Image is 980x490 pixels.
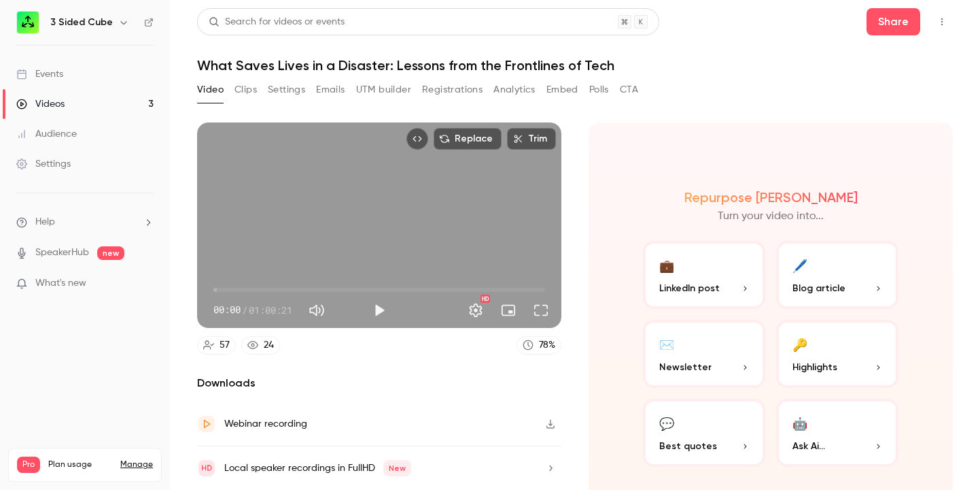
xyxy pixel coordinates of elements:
button: Full screen [527,297,555,324]
button: Trim [507,128,556,150]
span: Help [35,215,55,229]
button: Registrations [422,79,483,101]
p: Turn your video into... [718,208,824,225]
button: Analytics [493,79,536,101]
div: 00:00 [213,303,292,317]
li: help-dropdown-opener [16,215,154,229]
button: Embed [546,79,578,101]
button: ✉️Newsletter [643,320,765,388]
div: Settings [16,157,71,171]
div: ✉️ [659,333,674,355]
div: 🖊️ [792,255,807,276]
button: Clips [234,79,257,101]
span: Newsletter [659,360,712,374]
div: 78 % [539,338,555,353]
span: Pro [17,457,40,473]
div: 🔑 [792,333,807,355]
h1: What Saves Lives in a Disaster: Lessons from the Frontlines of Tech [197,57,953,73]
span: New [383,460,411,476]
div: HD [480,295,490,303]
button: 🖊️Blog article [776,241,898,309]
a: SpeakerHub [35,246,89,260]
h6: 3 Sided Cube [50,16,113,29]
div: 57 [220,338,230,353]
div: Events [16,67,63,81]
div: 💬 [659,412,674,434]
a: 78% [517,336,561,355]
span: Ask Ai... [792,439,825,453]
a: 24 [241,336,280,355]
h2: Downloads [197,375,561,391]
button: 💼LinkedIn post [643,241,765,309]
button: Replace [434,128,502,150]
a: 57 [197,336,236,355]
span: 00:00 [213,303,241,317]
button: Emails [316,79,345,101]
span: new [97,246,124,260]
span: Plan usage [48,459,112,470]
button: 💬Best quotes [643,399,765,467]
button: 🔑Highlights [776,320,898,388]
button: Polls [589,79,609,101]
button: Play [366,297,393,324]
span: What's new [35,276,86,291]
div: Webinar recording [224,416,307,432]
div: 💼 [659,255,674,276]
div: Audience [16,127,77,141]
div: 24 [264,338,274,353]
iframe: Noticeable Trigger [137,278,154,290]
span: LinkedIn post [659,281,720,295]
button: Settings [268,79,305,101]
span: / [242,303,247,317]
button: 🤖Ask Ai... [776,399,898,467]
img: 3 Sided Cube [17,12,39,33]
div: Search for videos or events [209,15,345,29]
button: CTA [620,79,638,101]
button: Settings [462,297,489,324]
button: Share [867,8,920,35]
span: Blog article [792,281,845,295]
button: Turn on miniplayer [495,297,522,324]
h2: Repurpose [PERSON_NAME] [684,189,858,206]
div: Videos [16,97,65,111]
button: UTM builder [356,79,411,101]
a: Manage [120,459,153,470]
span: Best quotes [659,439,717,453]
button: Video [197,79,224,101]
div: 🤖 [792,412,807,434]
button: Top Bar Actions [931,11,953,33]
div: Local speaker recordings in FullHD [224,460,411,476]
span: 01:00:21 [249,303,292,317]
span: Highlights [792,360,837,374]
button: Embed video [406,128,428,150]
button: Mute [303,297,330,324]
